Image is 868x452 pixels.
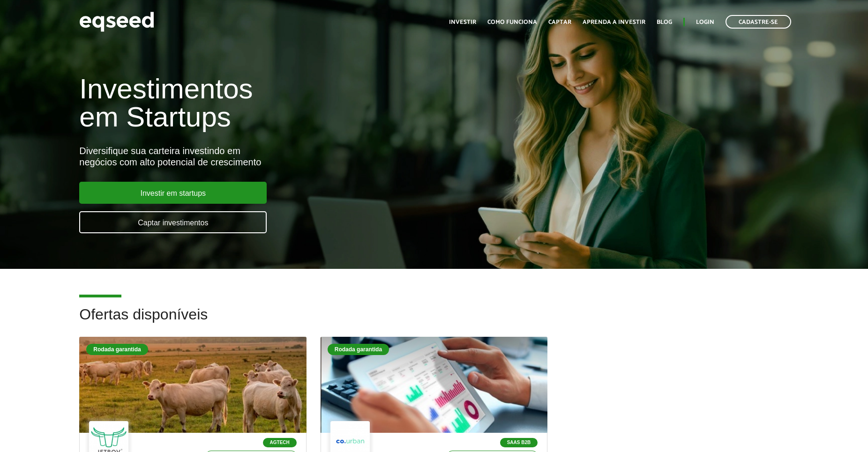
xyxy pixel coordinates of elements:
h2: Ofertas disponíveis [79,306,788,337]
a: Como funciona [487,19,537,25]
div: Rodada garantida [328,344,389,355]
a: Aprenda a investir [583,19,645,25]
a: Captar [548,19,571,25]
p: Agtech [263,438,297,447]
a: Blog [657,19,672,25]
a: Investir [449,19,476,25]
a: Cadastre-se [726,15,791,29]
div: Rodada garantida [86,344,148,355]
p: SaaS B2B [500,438,538,447]
img: EqSeed [79,9,154,34]
a: Captar investimentos [79,211,267,233]
a: Investir em startups [79,182,267,204]
h1: Investimentos em Startups [79,75,499,131]
div: Diversifique sua carteira investindo em negócios com alto potencial de crescimento [79,145,499,168]
a: Login [696,19,714,25]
